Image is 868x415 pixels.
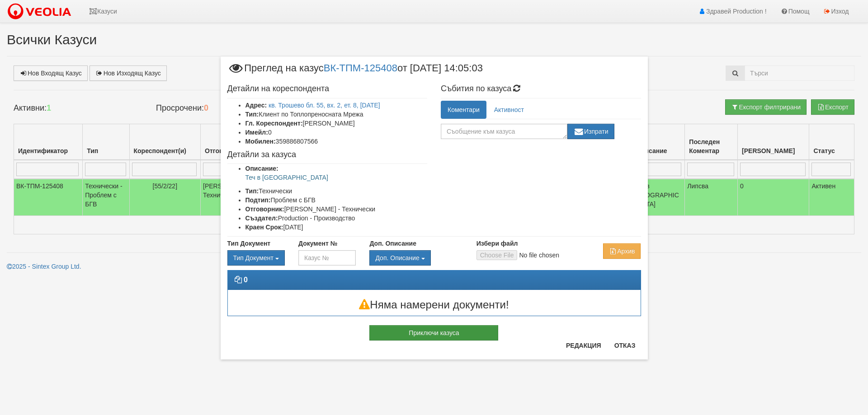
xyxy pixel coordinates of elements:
a: кв. Трошево бл. 55, вх. 2, ет. 8, [DATE] [269,102,380,109]
span: Доп. Описание [375,254,419,261]
h4: Детайли за казуса [227,150,428,159]
b: Описание: [245,165,278,172]
div: Двоен клик, за изчистване на избраната стойност. [369,250,462,266]
button: Доп. Описание [369,250,430,266]
li: 0 [245,128,428,137]
li: [DATE] [245,223,428,232]
b: Имейл: [245,129,268,136]
label: Доп. Описание [369,239,416,248]
b: Тип: [245,187,259,195]
button: Архив [603,243,641,259]
a: Коментари [441,101,486,119]
li: Проблем с БГВ [245,196,428,205]
a: Активност [487,101,531,119]
span: Тип Документ [233,254,274,261]
label: Документ № [298,239,337,248]
button: Тип Документ [227,250,285,266]
b: Тип: [245,111,259,118]
label: Тип Документ [227,239,271,248]
div: Двоен клик, за изчистване на избраната стойност. [227,250,285,266]
button: Редакция [561,338,607,353]
button: Приключи казуса [369,325,498,340]
li: Production - Производство [245,214,428,223]
li: [PERSON_NAME] - Технически [245,205,428,214]
b: Гл. Кореспондент: [245,120,303,127]
p: Теч в [GEOGRAPHIC_DATA] [245,173,428,182]
b: Създател: [245,214,278,222]
h4: Събития по казуса [441,84,641,93]
b: Мобилен: [245,138,276,145]
b: Адрес: [245,102,267,109]
span: Преглед на казус от [DATE] 14:05:03 [227,63,483,80]
label: Избери файл [476,239,518,248]
button: Изпрати [567,124,614,139]
h4: Детайли на кореспондента [227,84,428,93]
b: Подтип: [245,196,271,204]
h3: Няма намерени документи! [228,299,641,311]
button: Отказ [609,338,641,353]
input: Казус № [298,250,356,266]
li: 359886807566 [245,137,428,146]
b: Краен Срок: [245,224,283,231]
b: Отговорник: [245,205,284,213]
li: Клиент по Топлопреносната Мрежа [245,110,428,119]
li: Технически [245,187,428,196]
strong: 0 [244,276,248,284]
li: [PERSON_NAME] [245,119,428,128]
a: ВК-ТПМ-125408 [324,62,397,73]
